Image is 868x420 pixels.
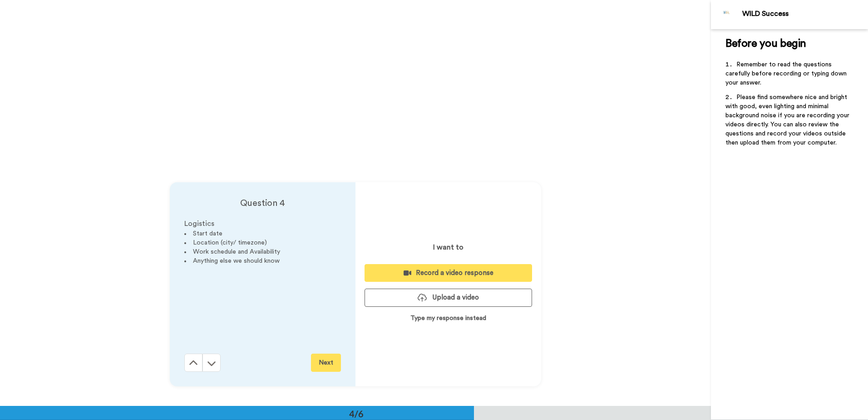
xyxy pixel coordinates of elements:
p: I want to [433,242,464,253]
button: Upload a video [365,289,532,306]
div: WILD Success [742,10,868,18]
button: Record a video response [365,264,532,282]
div: 4/6 [335,407,378,420]
span: Please find somewhere nice and bright with good, even lighting and minimal background noise if yo... [725,94,851,146]
button: Next [311,354,341,372]
span: Logistics [184,220,214,227]
img: Profile Image [716,4,738,25]
span: Work schedule and Availability [193,249,280,255]
div: Record a video response [372,268,525,278]
span: Start date [193,230,222,237]
span: Remember to read the questions carefully before recording or typing down your answer. [725,61,848,86]
span: Location (city/ timezone) [193,240,267,246]
span: Anything else we should know [193,258,280,264]
h4: Question 4 [184,197,341,210]
span: Before you begin [725,38,806,49]
p: Type my response instead [410,314,486,323]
